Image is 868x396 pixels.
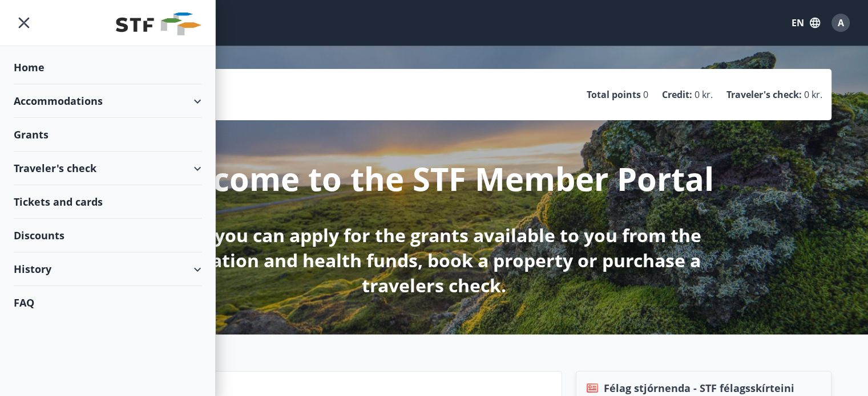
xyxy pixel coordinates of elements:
[14,286,201,319] div: FAQ
[14,84,201,118] div: Accommodations
[604,381,794,395] span: Félag stjórnenda - STF félagsskírteini
[695,88,713,101] span: 0 kr.
[133,223,736,298] p: Here you can apply for the grants available to you from the education and health funds, book a pr...
[14,185,201,219] div: Tickets and cards
[14,118,201,152] div: Grants
[827,9,854,36] button: A
[662,88,692,101] p: Credit :
[14,152,201,185] div: Traveler's check
[726,88,802,101] p: Traveler's check :
[787,13,825,33] button: EN
[14,51,201,84] div: Home
[154,157,714,200] p: Welcome to the STF Member Portal
[14,219,201,252] div: Discounts
[587,88,641,101] p: Total points
[116,13,201,35] img: union_logo
[14,252,201,286] div: History
[838,17,844,29] span: A
[804,88,822,101] span: 0 kr.
[14,13,34,33] button: menu
[643,88,648,101] span: 0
